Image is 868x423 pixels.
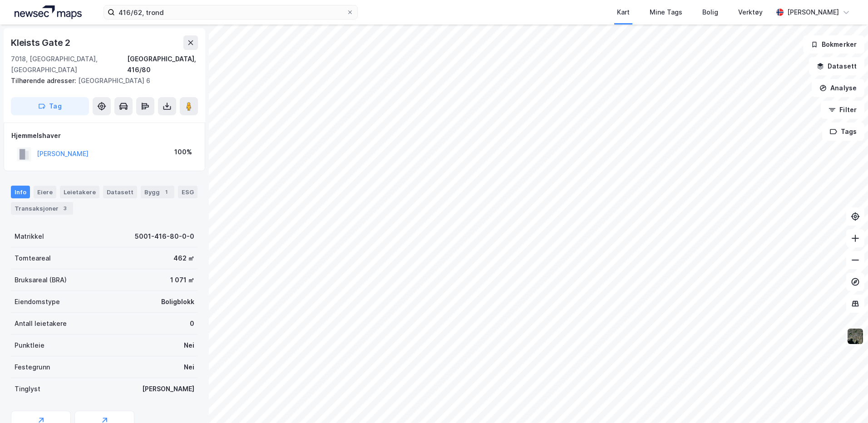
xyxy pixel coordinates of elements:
div: Info [11,186,30,198]
div: Punktleie [15,340,44,351]
img: logo.a4113a55bc3d86da70a041830d287a7e.svg [15,5,82,19]
div: Bygg [141,186,174,198]
div: Hjemmelshaver [11,130,197,141]
div: Eiendomstype [15,296,60,307]
div: Antall leietakere [15,318,67,329]
div: Eiere [34,186,56,198]
div: 462 ㎡ [173,253,194,264]
div: 7018, [GEOGRAPHIC_DATA], [GEOGRAPHIC_DATA] [11,54,127,75]
div: Nei [184,362,194,373]
div: Kleists Gate 2 [11,35,72,50]
div: Leietakere [60,186,99,198]
span: Tilhørende adresser: [11,77,78,84]
button: Datasett [809,57,864,75]
div: Matrikkel [15,231,44,242]
div: Datasett [103,186,137,198]
button: Filter [821,101,864,119]
div: 100% [174,147,192,157]
div: Bruksareal (BRA) [15,275,67,285]
div: Bolig [702,7,718,18]
div: [PERSON_NAME] [787,7,839,18]
div: Festegrunn [15,362,50,373]
div: 0 [190,318,194,329]
div: Tomteareal [15,253,51,264]
button: Analyse [812,79,864,97]
div: Transaksjoner [11,202,73,215]
button: Tag [11,97,89,115]
div: Nei [184,340,194,351]
div: 5001-416-80-0-0 [135,231,194,242]
div: [GEOGRAPHIC_DATA], 416/80 [127,54,198,75]
div: 1 071 ㎡ [170,275,194,285]
div: Mine Tags [650,7,682,18]
img: 9k= [847,328,864,345]
input: Søk på adresse, matrikkel, gårdeiere, leietakere eller personer [115,5,346,19]
div: Tinglyst [15,384,40,394]
div: 3 [60,204,69,213]
div: 1 [162,187,171,197]
div: ESG [178,186,197,198]
iframe: Chat Widget [823,379,868,423]
div: Kart [617,7,630,18]
div: Kontrollprogram for chat [823,379,868,423]
div: Verktøy [738,7,763,18]
button: Bokmerker [803,35,864,54]
div: [GEOGRAPHIC_DATA] 6 [11,75,191,86]
div: [PERSON_NAME] [142,384,194,394]
div: Boligblokk [161,296,194,307]
button: Tags [822,123,864,141]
